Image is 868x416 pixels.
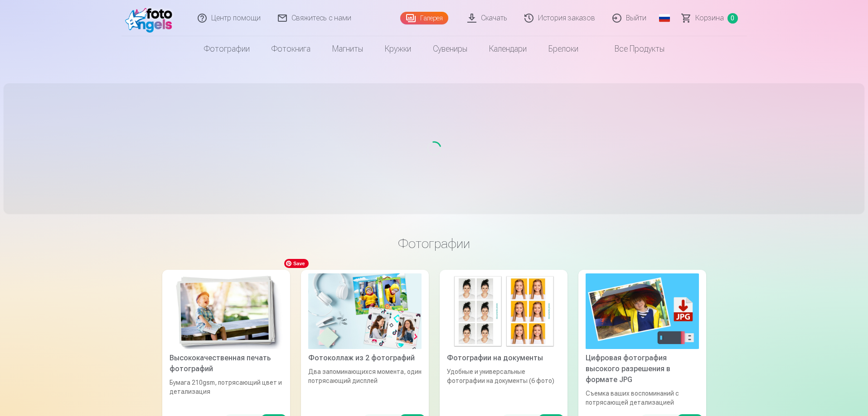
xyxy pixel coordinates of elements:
[284,259,309,268] span: Save
[538,36,589,62] a: Брелоки
[727,13,738,24] span: 0
[695,13,724,24] span: Корзина
[166,353,286,374] div: Высококачественная печать фотографий
[305,353,425,363] div: Фотоколлаж из 2 фотографий
[305,367,425,407] div: Два запоминающихся момента, один потрясающий дисплей
[193,36,261,62] a: Фотографии
[422,36,478,62] a: Сувениры
[261,36,321,62] a: Фотокнига
[308,273,422,349] img: Фотоколлаж из 2 фотографий
[589,36,675,62] a: Все продукты
[582,353,703,385] div: Цифровая фотография высокого разрешения в формате JPG
[447,273,560,349] img: Фотографии на документы
[478,36,538,62] a: Календари
[125,4,177,33] img: /fa2
[170,273,283,349] img: Высококачественная печать фотографий
[586,273,699,349] img: Цифровая фотография высокого разрешения в формате JPG
[321,36,374,62] a: Магниты
[166,378,286,407] div: Бумага 210gsm, потрясающий цвет и детализация
[582,389,703,407] div: Съемка ваших воспоминаний с потрясающей детализацией
[374,36,422,62] a: Кружки
[443,367,564,407] div: Удобные и универсальные фотографии на документы (6 фото)
[400,12,448,24] a: Галерея
[443,353,564,363] div: Фотографии на документы
[170,235,699,252] h3: Фотографии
